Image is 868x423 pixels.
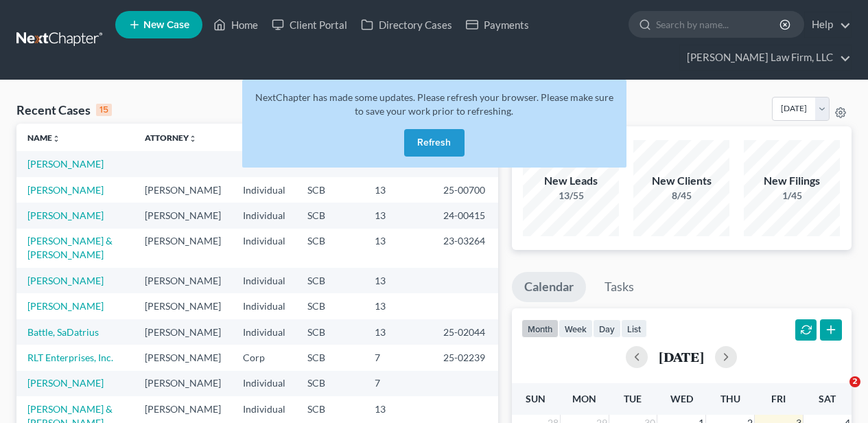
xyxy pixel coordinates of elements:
td: [PERSON_NAME] [134,268,232,293]
td: Individual [232,293,296,319]
td: 13 [364,229,432,268]
a: Nameunfold_more [27,133,60,143]
span: NextChapter has made some updates. Please refresh your browser. Please make sure to save your wor... [255,91,613,117]
td: SCB [296,203,364,228]
td: 25-02044 [432,319,498,345]
a: [PERSON_NAME] [27,184,104,196]
button: day [593,319,621,338]
td: 7 [364,345,432,370]
a: [PERSON_NAME] & [PERSON_NAME] [27,235,113,260]
td: SCB [296,345,364,370]
td: 25-00700 [432,177,498,203]
td: [PERSON_NAME] [134,177,232,203]
span: Mon [572,393,596,404]
td: Individual [232,151,296,176]
input: Search by name... [656,12,782,37]
a: Help [805,12,851,37]
td: [PERSON_NAME] [134,319,232,345]
td: SCB [296,293,364,319]
td: SCB [296,319,364,345]
td: 13 [364,177,432,203]
div: 13/55 [523,189,619,203]
span: Sat [819,393,836,404]
td: [PERSON_NAME] [134,371,232,396]
div: 8/45 [633,189,729,203]
a: Payments [459,12,536,37]
td: 13 [364,319,432,345]
a: Directory Cases [354,12,459,37]
button: list [621,319,647,338]
td: 13 [364,203,432,228]
span: Fri [771,393,786,404]
a: Client Portal [265,12,354,37]
td: SCB [296,371,364,396]
iframe: Intercom live chat [821,376,854,409]
a: Calendar [512,272,586,302]
a: [PERSON_NAME] [27,158,104,170]
div: 15 [96,104,112,116]
td: Individual [232,203,296,228]
a: Tasks [592,272,646,302]
div: 1/45 [744,189,840,203]
td: 7 [364,371,432,396]
div: New Clients [633,173,729,189]
div: New Leads [523,173,619,189]
span: New Case [143,20,189,30]
a: [PERSON_NAME] [27,275,104,286]
a: [PERSON_NAME] Law Firm, LLC [680,45,851,70]
a: [PERSON_NAME] [27,300,104,312]
h2: [DATE] [659,350,704,364]
div: Recent Cases [16,102,112,118]
td: SCB [296,268,364,293]
span: Wed [670,393,693,404]
i: unfold_more [189,135,197,143]
td: 25-02239 [432,345,498,370]
td: Individual [232,319,296,345]
span: Sun [526,393,546,404]
a: [PERSON_NAME] [27,377,104,389]
a: RLT Enterprises, Inc. [27,352,113,363]
td: SCB [296,229,364,268]
a: Battle, SaDatrius [27,326,99,338]
span: Tue [624,393,642,404]
td: 23-03264 [432,229,498,268]
button: month [521,319,559,338]
a: Attorneyunfold_more [145,133,197,143]
td: 13 [364,268,432,293]
td: 24-00415 [432,203,498,228]
td: SCB [296,177,364,203]
td: [PERSON_NAME] [134,203,232,228]
td: Individual [232,177,296,203]
td: Individual [232,371,296,396]
button: week [559,319,593,338]
td: Individual [232,229,296,268]
i: unfold_more [52,135,60,143]
span: Thu [720,393,740,404]
a: [PERSON_NAME] [27,209,104,221]
td: [PERSON_NAME] [134,229,232,268]
td: Corp [232,345,296,370]
td: [PERSON_NAME] [134,293,232,319]
button: Refresh [404,129,465,157]
div: New Filings [744,173,840,189]
td: [PERSON_NAME] [134,345,232,370]
td: 13 [364,293,432,319]
a: Home [207,12,265,37]
td: Individual [232,268,296,293]
span: 2 [849,376,860,387]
